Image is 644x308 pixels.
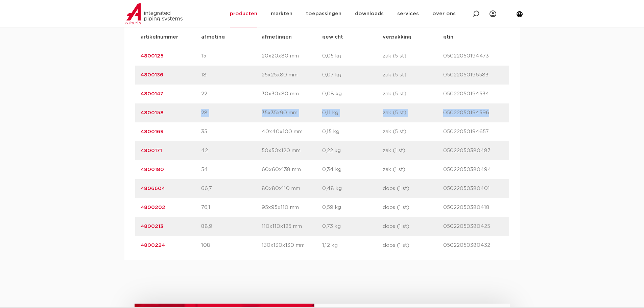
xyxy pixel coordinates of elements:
[201,109,262,117] p: 28
[141,110,164,115] a: 4800158
[443,71,504,79] p: 05022050196583
[201,204,262,212] p: 76,1
[262,185,322,193] p: 80x80x110 mm
[201,241,262,250] p: 108
[262,222,322,231] p: 110x110x125 mm
[443,222,504,231] p: 05022050380425
[322,241,383,250] p: 1,12 kg
[383,128,443,136] p: zak (5 st)
[262,71,322,79] p: 25x25x80 mm
[383,71,443,79] p: zak (5 st)
[141,72,163,77] a: 4800136
[141,148,162,153] a: 4800171
[383,241,443,250] p: doos (1 st)
[141,33,201,41] p: artikelnummer
[443,90,504,98] p: 05022050194534
[443,128,504,136] p: 05022050194657
[443,241,504,250] p: 05022050380432
[443,166,504,174] p: 05022050380494
[322,128,383,136] p: 0,15 kg
[141,224,163,229] a: 4800213
[201,128,262,136] p: 35
[201,185,262,193] p: 66,7
[383,222,443,231] p: doos (1 st)
[383,204,443,212] p: doos (1 st)
[262,109,322,117] p: 35x35x90 mm
[141,167,164,172] a: 4800180
[322,204,383,212] p: 0,59 kg
[322,71,383,79] p: 0,07 kg
[322,33,383,41] p: gewicht
[383,109,443,117] p: zak (5 st)
[443,204,504,212] p: 05022050380418
[443,185,504,193] p: 05022050380401
[262,90,322,98] p: 30x30x80 mm
[201,71,262,79] p: 18
[141,129,164,134] a: 4800169
[383,185,443,193] p: doos (1 st)
[141,91,163,96] a: 4800147
[383,147,443,155] p: zak (1 st)
[262,204,322,212] p: 95x95x110 mm
[262,166,322,174] p: 60x60x138 mm
[322,147,383,155] p: 0,22 kg
[141,186,165,191] a: 4806604
[262,128,322,136] p: 40x40x100 mm
[141,243,165,248] a: 4800224
[322,185,383,193] p: 0,48 kg
[262,147,322,155] p: 50x50x120 mm
[383,90,443,98] p: zak (5 st)
[262,241,322,250] p: 130x130x130 mm
[201,222,262,231] p: 88,9
[141,205,165,210] a: 4800202
[443,109,504,117] p: 05022050194596
[322,52,383,60] p: 0,05 kg
[322,166,383,174] p: 0,34 kg
[201,166,262,174] p: 54
[383,52,443,60] p: zak (5 st)
[141,53,164,58] a: 4800125
[383,33,443,41] p: verpakking
[262,33,322,41] p: afmetingen
[322,222,383,231] p: 0,73 kg
[262,52,322,60] p: 20x20x80 mm
[322,90,383,98] p: 0,08 kg
[443,33,504,41] p: gtin
[443,147,504,155] p: 05022050380487
[201,52,262,60] p: 15
[201,90,262,98] p: 22
[201,147,262,155] p: 42
[201,33,262,41] p: afmeting
[443,52,504,60] p: 05022050194473
[383,166,443,174] p: zak (1 st)
[322,109,383,117] p: 0,11 kg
